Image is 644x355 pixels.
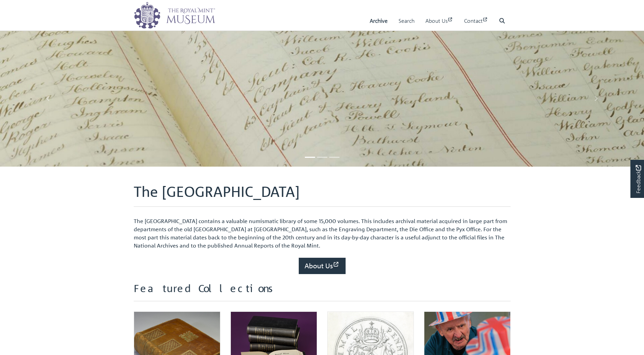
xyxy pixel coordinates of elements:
[464,11,488,31] a: Contact
[134,217,511,250] p: The [GEOGRAPHIC_DATA] contains a valuable numismatic library of some 15,000 volumes. This include...
[634,165,642,193] span: Feedback
[134,282,511,301] h2: Featured Collections
[547,31,644,167] a: Move to next slideshow image
[370,11,388,31] a: Archive
[399,11,415,31] a: Search
[299,258,346,274] a: About Us
[425,11,453,31] a: About Us
[134,183,511,207] h1: The [GEOGRAPHIC_DATA]
[134,2,215,29] img: logo_wide.png
[630,160,644,198] a: Would you like to provide feedback?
